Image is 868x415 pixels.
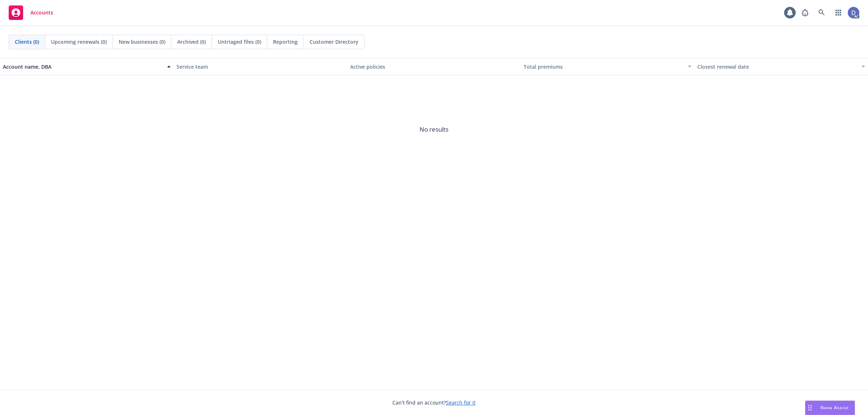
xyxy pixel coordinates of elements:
button: Service team [174,58,347,75]
span: Untriaged files (0) [218,38,261,46]
div: Service team [176,63,344,70]
span: New businesses (0) [119,38,165,46]
span: Accounts [30,10,53,16]
a: Switch app [831,5,846,20]
span: Can't find an account? [392,399,476,406]
span: Archived (0) [177,38,206,46]
span: Clients (0) [15,38,39,46]
button: Active policies [347,58,521,75]
img: photo [848,7,859,18]
div: Total premiums [524,63,684,70]
span: Upcoming renewals (0) [51,38,107,46]
div: Active policies [350,63,518,70]
button: Nova Assist [805,401,855,415]
div: Closest renewal date [697,63,857,70]
a: Search [814,5,829,20]
div: Account name, DBA [3,63,163,70]
span: Nova Assist [820,405,849,411]
button: Closest renewal date [694,58,868,75]
span: Customer Directory [310,38,358,46]
a: Report a Bug [798,5,812,20]
span: Reporting [273,38,298,46]
div: Drag to move [805,401,814,415]
a: Search for it [446,399,476,406]
button: Total premiums [521,58,694,75]
a: Accounts [6,3,56,23]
